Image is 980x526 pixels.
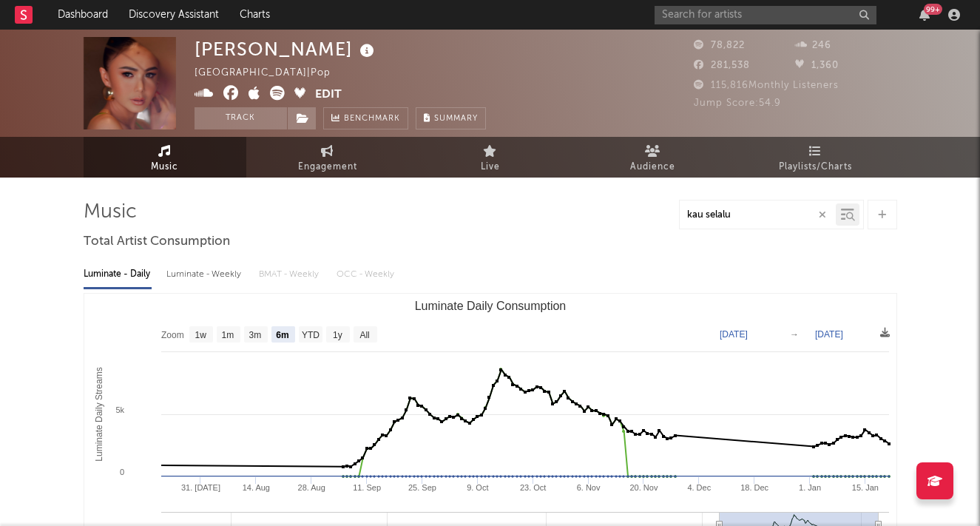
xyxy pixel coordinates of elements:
[795,61,839,70] span: 1,360
[519,483,545,492] text: 23. Oct
[84,233,230,251] span: Total Artist Consumption
[84,137,246,178] a: Music
[779,158,852,176] span: Playlists/Charts
[276,330,288,340] text: 6m
[93,367,104,461] text: Luminate Daily Streams
[790,329,799,340] text: →
[924,4,942,15] div: 99 +
[919,9,930,21] button: 99+
[694,61,750,70] span: 281,538
[298,158,357,176] span: Engagement
[481,158,500,176] span: Live
[799,483,821,492] text: 1. Jan
[740,483,768,492] text: 18. Dec
[815,329,843,340] text: [DATE]
[467,483,488,492] text: 9. Oct
[795,41,831,50] span: 246
[414,300,566,312] text: Luminate Daily Consumption
[694,41,745,50] span: 78,822
[434,115,478,123] span: Summary
[115,405,124,414] text: 5k
[720,329,748,340] text: [DATE]
[166,262,244,287] div: Luminate - Weekly
[576,483,600,492] text: 6. Nov
[161,330,184,340] text: Zoom
[315,86,342,104] button: Edit
[297,483,325,492] text: 28. Aug
[353,483,381,492] text: 11. Sep
[409,137,572,178] a: Live
[359,330,369,340] text: All
[630,158,675,176] span: Audience
[195,37,378,61] div: [PERSON_NAME]
[416,107,486,129] button: Summary
[687,483,711,492] text: 4. Dec
[629,483,658,492] text: 20. Nov
[344,110,400,128] span: Benchmark
[242,483,269,492] text: 14. Aug
[301,330,319,340] text: YTD
[180,483,220,492] text: 31. [DATE]
[333,330,342,340] text: 1y
[680,209,836,221] input: Search by song name or URL
[323,107,408,129] a: Benchmark
[249,330,261,340] text: 3m
[221,330,234,340] text: 1m
[655,6,876,24] input: Search for artists
[195,330,206,340] text: 1w
[195,64,348,82] div: [GEOGRAPHIC_DATA] | Pop
[195,107,287,129] button: Track
[151,158,178,176] span: Music
[734,137,897,178] a: Playlists/Charts
[851,483,878,492] text: 15. Jan
[572,137,734,178] a: Audience
[694,81,839,90] span: 115,816 Monthly Listeners
[408,483,436,492] text: 25. Sep
[84,262,152,287] div: Luminate - Daily
[119,468,124,476] text: 0
[694,98,781,108] span: Jump Score: 54.9
[246,137,409,178] a: Engagement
